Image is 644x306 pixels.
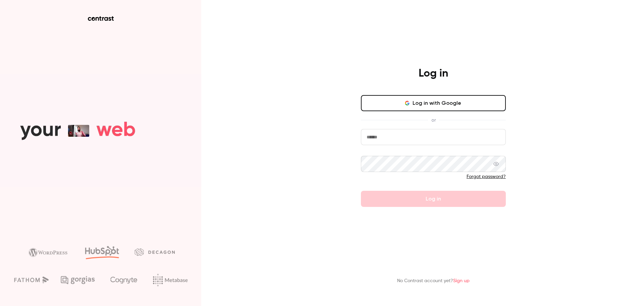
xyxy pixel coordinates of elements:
h4: Log in [419,67,448,80]
a: Sign up [453,278,470,283]
span: or [428,117,439,124]
button: Log in with Google [361,95,506,111]
p: No Contrast account yet? [397,277,470,285]
img: decagon [135,248,175,256]
a: Forgot password? [467,174,506,179]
